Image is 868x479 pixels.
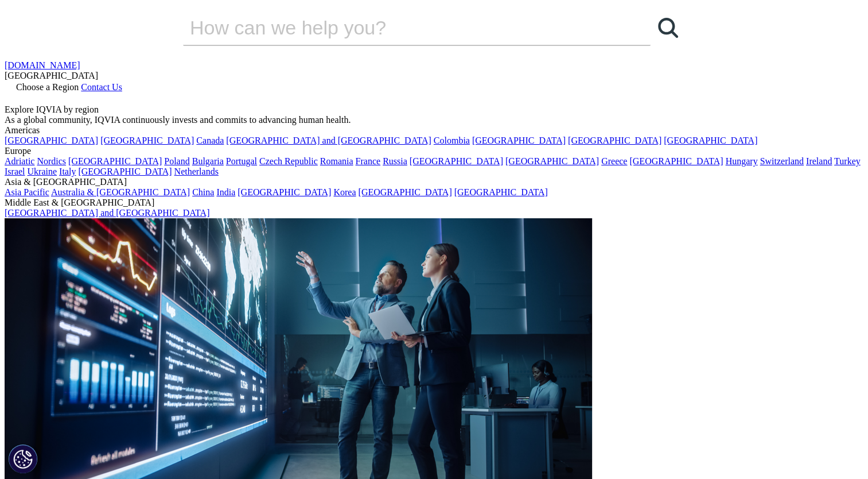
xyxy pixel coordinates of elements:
[383,156,407,166] a: Russia
[472,136,566,145] a: [GEOGRAPHIC_DATA]
[59,167,76,176] a: Italy
[658,18,678,38] svg: Search
[9,445,37,473] button: Cookies Settings
[356,156,381,166] a: France
[226,156,257,166] a: Portugal
[454,187,548,197] a: [GEOGRAPHIC_DATA]
[601,156,627,166] a: Greece
[5,208,209,218] a: [GEOGRAPHIC_DATA] and [GEOGRAPHIC_DATA]
[68,156,162,166] a: [GEOGRAPHIC_DATA]
[806,156,832,166] a: Ireland
[760,156,803,166] a: Switzerland
[192,187,214,197] a: China
[78,167,172,176] a: [GEOGRAPHIC_DATA]
[216,187,235,197] a: India
[51,187,190,197] a: Australia & [GEOGRAPHIC_DATA]
[5,115,863,125] div: As a global community, IQVIA continuously invests and commits to advancing human health.
[629,156,723,166] a: [GEOGRAPHIC_DATA]
[5,167,25,176] a: Israel
[358,187,451,197] a: [GEOGRAPHIC_DATA]
[16,82,79,92] span: Choose a Region
[100,136,194,145] a: [GEOGRAPHIC_DATA]
[37,156,66,166] a: Nordics
[226,136,431,145] a: [GEOGRAPHIC_DATA] and [GEOGRAPHIC_DATA]
[259,156,318,166] a: Czech Republic
[196,136,224,145] a: Canada
[174,167,219,176] a: Netherlands
[5,136,98,145] a: [GEOGRAPHIC_DATA]
[164,156,189,166] a: Poland
[5,198,863,208] div: Middle East & [GEOGRAPHIC_DATA]
[183,10,618,45] input: Search
[434,136,470,145] a: Colombia
[725,156,757,166] a: Hungary
[5,60,80,70] a: [DOMAIN_NAME]
[651,10,685,45] a: Search
[5,177,863,187] div: Asia & [GEOGRAPHIC_DATA]
[192,156,224,166] a: Bulgaria
[5,187,49,197] a: Asia Pacific
[5,71,863,81] div: [GEOGRAPHIC_DATA]
[81,82,122,92] a: Contact Us
[238,187,331,197] a: [GEOGRAPHIC_DATA]
[5,105,863,115] div: Explore IQVIA by region
[568,136,661,145] a: [GEOGRAPHIC_DATA]
[320,156,353,166] a: Romania
[5,156,34,166] a: Adriatic
[834,156,861,166] a: Turkey
[333,187,356,197] a: Korea
[410,156,503,166] a: [GEOGRAPHIC_DATA]
[28,167,57,176] a: Ukraine
[5,125,863,136] div: Americas
[505,156,599,166] a: [GEOGRAPHIC_DATA]
[664,136,757,145] a: [GEOGRAPHIC_DATA]
[5,146,863,156] div: Europe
